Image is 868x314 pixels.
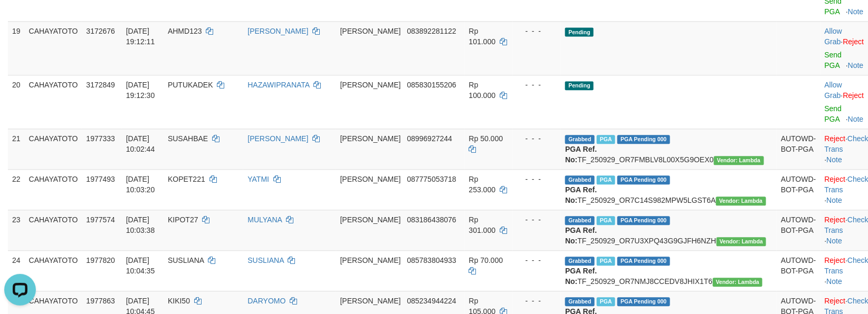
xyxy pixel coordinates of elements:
span: Rp 301.000 [469,215,496,234]
span: Marked by byjanggotawd2 [597,135,615,144]
span: Rp 100.000 [469,81,496,100]
div: - - - [517,214,557,225]
span: [DATE] 10:03:38 [126,215,155,234]
a: Send PGA [825,104,842,123]
b: PGA Ref. No: [565,226,597,245]
span: Marked by byjanggotawd2 [597,216,615,225]
td: CAHAYATOTO [25,75,82,129]
a: Note [848,7,864,16]
span: PUTUKADEK [168,81,213,89]
button: Open LiveChat chat widget [4,4,36,36]
td: AUTOWD-BOT-PGA [777,129,821,169]
td: 22 [8,169,25,210]
span: Grabbed [565,297,595,306]
a: Reject [825,134,846,143]
td: CAHAYATOTO [25,129,82,169]
span: Vendor URL: https://order7.1velocity.biz [714,156,764,165]
a: Note [827,237,843,245]
span: Rp 50.000 [469,134,503,143]
td: CAHAYATOTO [25,169,82,210]
span: Vendor URL: https://order7.1velocity.biz [716,197,766,205]
span: PGA Pending [617,257,670,266]
span: 1977493 [86,175,115,183]
span: PGA Pending [617,175,670,184]
a: Reject [825,215,846,224]
b: PGA Ref. No: [565,145,597,164]
span: Rp 101.000 [469,27,496,46]
td: CAHAYATOTO [25,21,82,75]
a: SUSLIANA [247,256,283,264]
span: Copy 083892281122 to clipboard [407,27,456,35]
span: Marked by byjanggotawd2 [597,175,615,184]
span: PGA Pending [617,216,670,225]
span: Grabbed [565,135,595,144]
span: · [825,27,843,46]
td: 19 [8,21,25,75]
td: 21 [8,129,25,169]
span: KIKI50 [168,297,190,305]
span: Marked by byjanggotawd2 [597,297,615,306]
span: [PERSON_NAME] [340,81,401,89]
span: PGA Pending [617,135,670,144]
td: TF_250929_OR7U3XPQ43G9GJFH6NZH [561,210,777,250]
span: SUSLIANA [168,256,204,264]
span: 1977820 [86,256,115,264]
span: AHMD123 [168,27,202,35]
td: 24 [8,250,25,291]
a: Note [827,277,843,286]
span: [DATE] 10:02:44 [126,134,155,153]
span: Pending [565,27,594,36]
span: Copy 085830155206 to clipboard [407,81,456,89]
span: 1977574 [86,215,115,224]
span: [DATE] 19:12:30 [126,81,155,100]
td: 23 [8,210,25,250]
span: [PERSON_NAME] [340,215,401,224]
a: Reject [825,256,846,264]
span: [PERSON_NAME] [340,134,401,143]
span: Grabbed [565,257,595,266]
b: PGA Ref. No: [565,267,597,286]
a: Allow Grab [825,81,842,100]
span: PGA Pending [617,297,670,306]
td: AUTOWD-BOT-PGA [777,169,821,210]
a: MULYANA [247,215,282,224]
a: Note [827,155,843,164]
a: Note [848,61,864,70]
span: Grabbed [565,216,595,225]
span: SUSAHBAE [168,134,208,143]
div: - - - [517,80,557,90]
a: Reject [843,91,864,100]
td: AUTOWD-BOT-PGA [777,250,821,291]
td: 20 [8,75,25,129]
span: 1977863 [86,297,115,305]
span: Copy 085234944224 to clipboard [407,297,456,305]
a: HAZAWIPRANATA [247,81,309,89]
span: Vendor URL: https://order7.1velocity.biz [717,237,767,246]
span: Pending [565,81,594,90]
b: PGA Ref. No: [565,185,597,204]
span: Copy 08996927244 to clipboard [407,134,452,143]
span: [PERSON_NAME] [340,27,401,35]
span: [DATE] 10:03:20 [126,175,155,194]
span: [PERSON_NAME] [340,256,401,264]
a: [PERSON_NAME] [247,27,308,35]
span: KOPET221 [168,175,205,183]
div: - - - [517,255,557,266]
span: Rp 253.000 [469,175,496,194]
span: 1977333 [86,134,115,143]
td: TF_250929_OR7FMBLV8L00X5G9OEX0 [561,129,777,169]
span: Copy 083186438076 to clipboard [407,215,456,224]
div: - - - [517,26,557,36]
span: Grabbed [565,175,595,184]
a: Note [848,115,864,123]
span: [DATE] 10:04:35 [126,256,155,275]
span: Marked by byjanggotawd2 [597,257,615,266]
td: TF_250929_OR7C14S982MPW5LGST6A [561,169,777,210]
span: Copy 085783804933 to clipboard [407,256,456,264]
a: Send PGA [825,51,842,70]
div: - - - [517,296,557,306]
div: - - - [517,133,557,144]
span: Vendor URL: https://order7.1velocity.biz [713,278,763,287]
a: Reject [843,37,864,46]
span: [PERSON_NAME] [340,175,401,183]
